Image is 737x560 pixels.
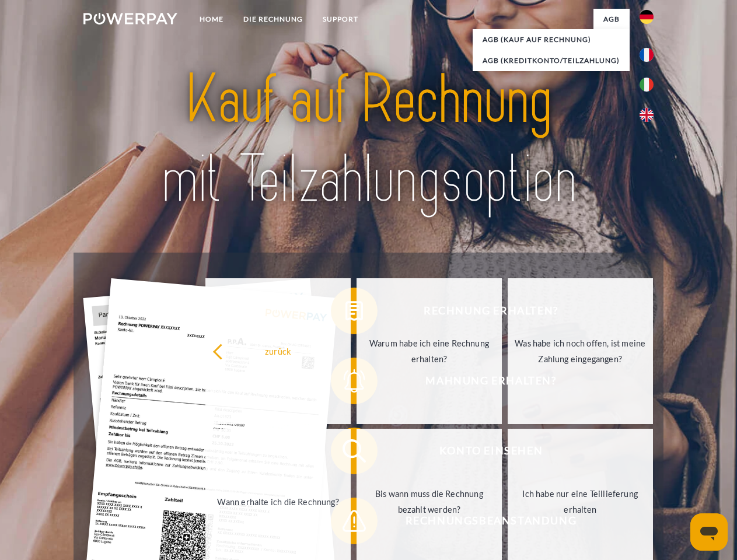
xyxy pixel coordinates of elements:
a: SUPPORT [313,9,368,30]
img: title-powerpay_de.svg [111,56,626,223]
img: en [640,108,654,122]
div: Wann erhalte ich die Rechnung? [212,494,344,509]
img: de [640,10,654,24]
a: Was habe ich noch offen, ist meine Zahlung eingegangen? [508,278,653,424]
a: AGB (Kreditkonto/Teilzahlung) [473,50,630,71]
a: agb [593,9,630,30]
img: logo-powerpay-white.svg [83,13,177,24]
img: fr [640,48,654,62]
div: Was habe ich noch offen, ist meine Zahlung eingegangen? [515,335,646,367]
a: Home [190,9,233,30]
div: Ich habe nur eine Teillieferung erhalten [515,486,646,517]
div: zurück [212,343,344,359]
img: it [640,78,654,92]
a: AGB (Kauf auf Rechnung) [473,29,630,50]
iframe: Schaltfläche zum Öffnen des Messaging-Fensters [690,513,728,551]
a: DIE RECHNUNG [233,9,313,30]
div: Bis wann muss die Rechnung bezahlt werden? [364,486,495,517]
div: Warum habe ich eine Rechnung erhalten? [364,335,495,367]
